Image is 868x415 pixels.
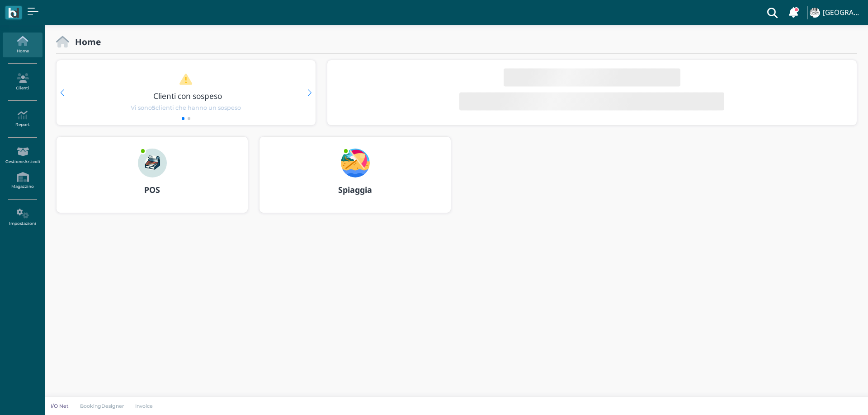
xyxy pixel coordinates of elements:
a: Clienti [3,70,42,94]
img: ... [341,149,370,177]
a: ... [GEOGRAPHIC_DATA] [808,2,863,23]
b: 5 [152,104,156,111]
a: Report [3,107,42,131]
div: 1 / 2 [57,60,316,125]
img: ... [810,8,820,18]
div: Previous slide [60,89,64,96]
b: POS [144,184,160,195]
a: Gestione Articoli [3,143,42,168]
h4: [GEOGRAPHIC_DATA] [823,9,863,17]
a: Clienti con sospeso Vi sono5clienti che hanno un sospeso [74,73,298,112]
h2: Home [69,37,101,47]
b: Spiaggia [338,184,372,195]
img: ... [138,149,167,177]
img: logo [8,8,19,18]
a: ... POS [56,136,248,224]
a: ... Spiaggia [259,136,451,224]
div: Next slide [307,89,311,96]
a: Magazzino [3,168,42,193]
h3: Clienti con sospeso [75,92,300,100]
a: Impostazioni [3,205,42,230]
iframe: Help widget launcher [804,387,860,407]
a: Home [3,33,42,57]
span: Vi sono clienti che hanno un sospeso [131,103,241,112]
